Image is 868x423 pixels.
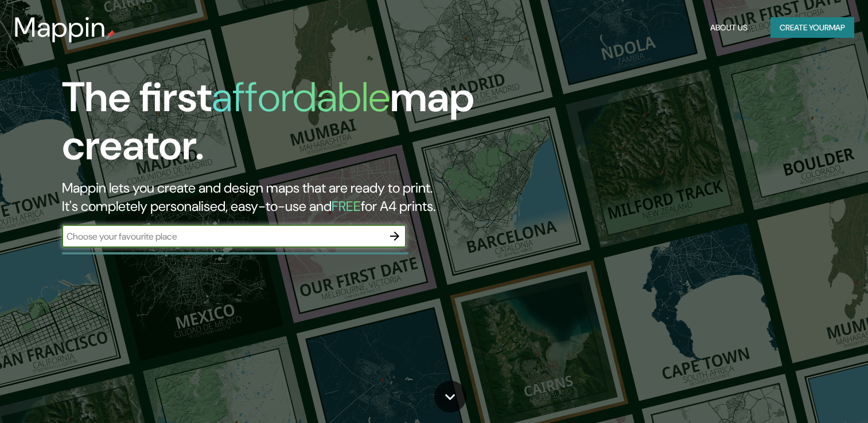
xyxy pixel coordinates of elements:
input: Choose your favourite place [62,230,383,243]
button: Create yourmap [770,17,854,38]
h3: Mappin [14,11,106,44]
h2: Mappin lets you create and design maps that are ready to print. It's completely personalised, eas... [62,179,496,216]
img: mappin-pin [106,30,115,39]
h1: The first map creator. [62,73,496,179]
h1: affordable [212,70,390,124]
h5: FREE [332,197,361,215]
button: About Us [706,17,752,38]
